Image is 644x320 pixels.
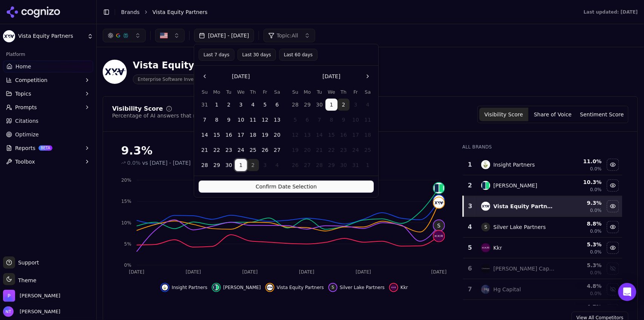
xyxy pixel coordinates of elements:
span: 0.0% [127,159,141,167]
button: Sunday, September 7th, 2025 [199,114,211,126]
div: Last updated: [DATE] [584,9,638,15]
th: Monday [301,88,313,96]
button: Monday, September 29th, 2025 [211,159,223,171]
span: vs [DATE] - [DATE] [142,159,191,167]
span: Vista Equity Partners [18,33,84,40]
img: insight partners [162,284,168,291]
div: 4.7 % [561,303,602,311]
img: thoma bravo [434,183,444,193]
button: Wednesday, October 1st, 2025, selected [325,99,337,111]
span: S [434,220,444,231]
div: 2 [466,181,474,190]
div: 1 [466,160,474,169]
button: Hide vista equity partners data [265,283,324,292]
a: Optimize [3,128,93,141]
div: 5.3 % [561,241,602,248]
button: Sunday, September 28th, 2025 [199,159,211,171]
img: kkr [391,284,397,291]
table: October 2025 [289,88,374,171]
button: Hide thoma bravo data [607,179,619,192]
img: Nate Tower [3,306,14,317]
span: BETA [39,145,52,151]
span: Kkr [401,284,408,291]
button: Open organization switcher [3,290,60,302]
span: 0.0% [590,187,602,193]
button: Topics [3,88,93,100]
button: Hide insight partners data [160,283,207,292]
button: Monday, September 15th, 2025 [211,129,223,141]
tspan: [DATE] [242,270,258,275]
button: Share of Voice [528,108,578,121]
th: Saturday [271,88,283,96]
button: Tuesday, September 23rd, 2025 [223,144,235,156]
button: Today, Thursday, October 2nd, 2025 [337,99,350,111]
button: Saturday, September 27th, 2025 [271,144,283,156]
img: insight partners [434,195,444,206]
div: Hg Capital [493,286,521,293]
img: Vista Equity Partners [3,30,15,42]
button: Hide insight partners data [607,159,619,171]
button: Hide vista equity partners data [607,200,619,212]
tspan: 15% [121,199,131,204]
tspan: [DATE] [186,270,201,275]
img: Perrill [3,290,15,302]
tspan: [DATE] [299,270,314,275]
th: Wednesday [325,88,337,96]
button: Hide silver lake partners data [328,283,385,292]
table: September 2025 [199,88,283,171]
button: Visibility Score [479,108,528,121]
span: Silver Lake Partners [340,284,385,291]
div: 4 [466,223,474,232]
button: Wednesday, September 10th, 2025 [235,114,247,126]
button: Show bain capital tech opportunities data [607,263,619,275]
div: Percentage of AI answers that mention your brand [112,112,246,119]
th: Sunday [289,88,301,96]
button: Saturday, September 6th, 2025 [271,99,283,111]
th: Wednesday [235,88,247,96]
div: 5 [466,243,474,252]
span: Optimize [15,131,39,138]
button: Thursday, September 11th, 2025 [247,114,259,126]
button: Friday, September 19th, 2025 [259,129,271,141]
button: Thursday, September 25th, 2025 [247,144,259,156]
span: Theme [15,277,36,283]
tr: 2thoma bravo[PERSON_NAME]10.3%0.0%Hide thoma bravo data [463,175,622,196]
tspan: [DATE] [356,270,371,275]
img: vista equity partners [267,284,273,291]
button: Sunday, September 21st, 2025 [199,144,211,156]
th: Thursday [337,88,350,96]
div: 5.3 % [561,261,602,269]
div: Vista Equity Partners [493,203,555,210]
div: 9.3% [121,144,447,158]
nav: breadcrumb [121,8,569,16]
tspan: 10% [121,220,131,226]
tspan: 0% [124,263,131,268]
button: Hide silver lake partners data [607,221,619,233]
button: Toolbox [3,156,93,168]
button: Hide kkr data [389,283,408,292]
button: Today, Thursday, October 2nd, 2025 [247,159,259,171]
button: Hide kkr data [607,242,619,254]
span: Reports [15,144,35,152]
span: S [481,223,490,232]
tr: 1insight partnersInsight Partners11.0%0.0%Hide insight partners data [463,155,622,175]
img: vista equity partners [481,202,490,211]
button: Sentiment Score [578,108,627,121]
span: [PERSON_NAME] [223,284,261,291]
button: Sunday, September 28th, 2025 [289,99,301,111]
button: Go to the Next Month [362,70,374,82]
div: 7 [466,285,474,294]
div: 3 [467,202,474,211]
tspan: [DATE] [431,270,447,275]
tr: 4SSilver Lake Partners8.8%0.0%Hide silver lake partners data [463,217,622,238]
a: Brands [121,9,140,15]
img: bain capital tech opportunities [481,264,490,273]
span: Citations [15,117,39,125]
span: 0.0% [590,270,602,276]
span: 0.0% [590,166,602,172]
button: Show warburg pincus data [607,304,619,316]
img: vista equity partners [434,198,444,208]
tr: 5kkrKkr5.3%0.0%Hide kkr data [463,238,622,258]
button: Last 7 days [199,49,234,61]
div: 6 [466,264,474,273]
